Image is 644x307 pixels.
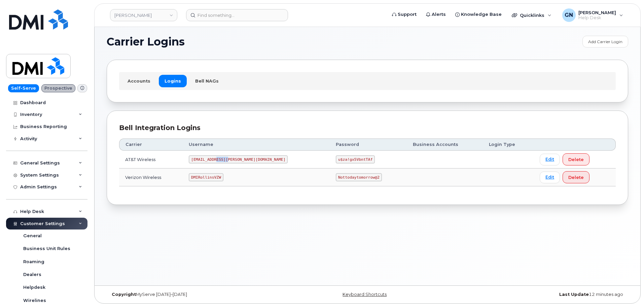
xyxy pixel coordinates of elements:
[568,174,584,181] span: Delete
[189,155,288,163] code: [EMAIL_ADDRESS][PERSON_NAME][DOMAIN_NAME]
[159,75,187,87] a: Logins
[563,171,589,183] button: Delete
[330,139,406,151] th: Password
[454,292,628,297] div: 12 minutes ago
[107,37,185,47] span: Carrier Logins
[582,36,628,48] a: Add Carrier Login
[122,75,156,87] a: Accounts
[189,75,224,87] a: Bell NAGs
[189,173,223,181] code: DMIRollinsVZW
[119,151,183,168] td: AT&T Wireless
[407,139,483,151] th: Business Accounts
[119,168,183,186] td: Verizon Wireless
[483,139,534,151] th: Login Type
[183,139,330,151] th: Username
[119,139,183,151] th: Carrier
[559,292,589,297] strong: Last Update
[540,172,560,183] a: Edit
[119,123,616,133] div: Bell Integration Logins
[336,173,382,181] code: Nottodaytomorrow@2
[336,155,375,163] code: u$za!gx5VbntTAf
[568,156,584,163] span: Delete
[540,154,560,165] a: Edit
[563,153,589,165] button: Delete
[107,292,281,297] div: MyServe [DATE]–[DATE]
[112,292,136,297] strong: Copyright
[343,292,387,297] a: Keyboard Shortcuts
